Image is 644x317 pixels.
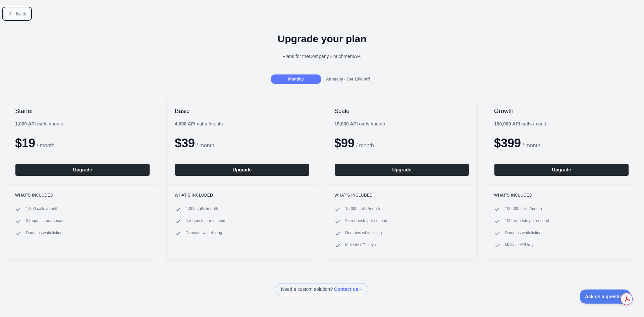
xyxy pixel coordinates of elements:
b: 100,000 API calls [494,121,532,126]
div: / month [334,120,385,127]
div: / month [494,120,547,127]
h2: Scale [334,107,469,115]
h2: Growth [494,107,629,115]
h2: Basic [175,107,310,115]
span: $ 99 [334,136,355,150]
iframe: Toggle Customer Support [580,289,631,304]
b: 15,000 API calls [334,121,370,126]
span: $ 399 [494,136,521,150]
